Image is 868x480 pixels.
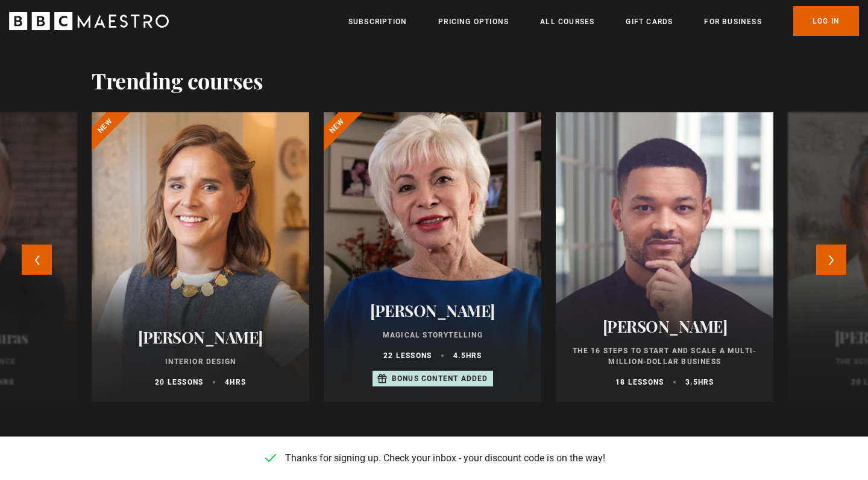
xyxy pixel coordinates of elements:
[225,377,246,388] p: 4
[338,330,527,341] p: Magical Storytelling
[466,351,482,360] abbr: hrs
[570,345,759,367] p: The 16 Steps to Start and Scale a Multi-Million-Dollar Business
[540,16,594,28] a: All Courses
[793,6,859,36] a: Log In
[698,378,714,386] abbr: hrs
[230,378,246,386] abbr: hrs
[383,350,432,361] p: 22 lessons
[704,16,761,28] a: For business
[626,16,673,28] a: Gift Cards
[106,328,295,347] h2: [PERSON_NAME]
[92,112,309,402] a: [PERSON_NAME] Interior Design 20 lessons 4hrs New
[438,16,509,28] a: Pricing Options
[570,317,759,336] h2: [PERSON_NAME]
[9,12,169,30] svg: BBC Maestro
[348,16,407,28] a: Subscription
[392,373,488,384] p: Bonus content added
[453,350,482,361] p: 4.5
[615,377,664,388] p: 18 lessons
[348,6,859,36] nav: Primary
[285,451,605,466] p: Thanks for signing up. Check your inbox - your discount code is on the way!
[685,377,714,388] p: 3.5
[155,377,203,388] p: 20 lessons
[338,301,527,320] h2: [PERSON_NAME]
[106,356,295,367] p: Interior Design
[556,112,773,402] a: [PERSON_NAME] The 16 Steps to Start and Scale a Multi-Million-Dollar Business 18 lessons 3.5hrs
[324,112,541,402] a: [PERSON_NAME] Magical Storytelling 22 lessons 4.5hrs Bonus content added New
[92,68,263,93] h2: Trending courses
